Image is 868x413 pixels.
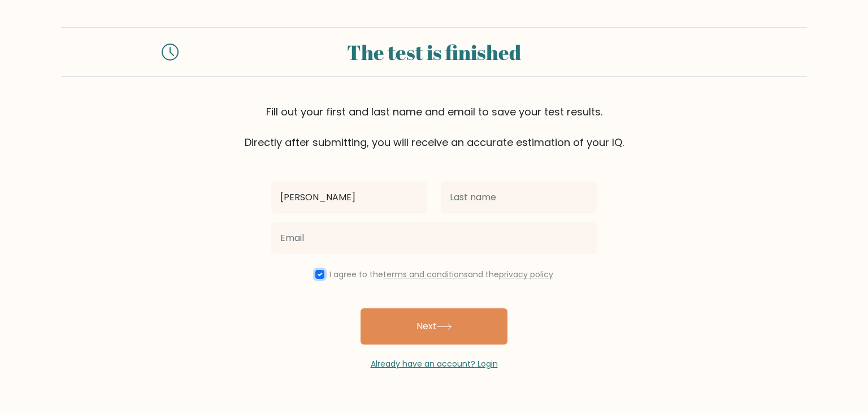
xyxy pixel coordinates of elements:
a: terms and conditions [383,269,468,280]
button: Next [361,308,507,345]
a: Already have an account? Login [371,358,498,369]
label: I agree to the and the [329,269,553,280]
div: The test is finished [192,37,676,67]
input: Email [271,222,597,254]
input: Last name [441,182,597,213]
input: First name [271,182,427,213]
div: Fill out your first and last name and email to save your test results. Directly after submitting,... [61,104,807,150]
a: privacy policy [499,269,553,280]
